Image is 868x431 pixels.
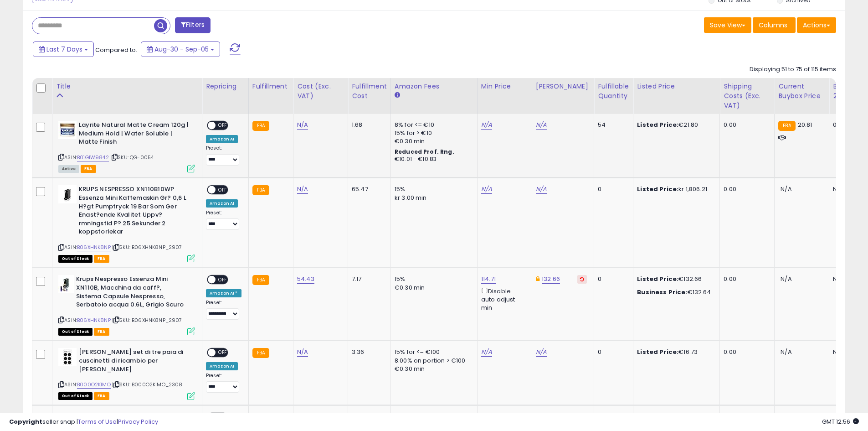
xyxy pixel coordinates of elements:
div: €21.80 [637,121,713,129]
div: 7.17 [352,275,384,283]
div: Disable auto adjust min [481,286,525,312]
div: Fulfillment [252,82,289,91]
div: Current Buybox Price [778,82,825,101]
button: Filters [175,17,211,33]
div: 15% for > €10 [395,129,470,137]
div: 15% for <= €100 [395,348,470,356]
a: 54.43 [297,275,314,284]
div: Title [56,82,198,91]
div: N/A [833,348,863,356]
span: OFF [216,349,230,357]
div: 0 [598,275,626,283]
a: N/A [297,120,308,130]
span: N/A [781,275,791,283]
div: 0 [598,185,626,193]
img: 51Y5m6O3TOL._SL40_.jpg [58,121,77,139]
b: [PERSON_NAME] set di tre paia di cuscinetti di ricambio per [PERSON_NAME] [79,348,190,376]
div: €132.66 [637,275,713,283]
a: B01GIW9842 [77,154,109,161]
div: €16.73 [637,348,713,356]
div: 15% [395,185,470,193]
div: Preset: [206,210,241,230]
div: 3.36 [352,348,384,356]
span: | SKU: B000O2KIMO_2308 [112,381,183,388]
span: | SKU: B06XHNK8NP_2907 [112,244,182,251]
button: Columns [753,17,796,33]
div: 15% [395,275,470,283]
a: N/A [481,348,492,357]
span: FBA [81,165,96,173]
span: Aug-30 - Sep-05 [154,45,209,54]
span: All listings that are currently out of stock and unavailable for purchase on Amazon [58,392,92,400]
b: Reduced Prof. Rng. [395,148,454,156]
span: OFF [216,186,230,194]
a: N/A [481,120,492,130]
div: 0.00 [724,185,767,193]
b: Listed Price: [637,348,678,356]
div: Amazon AI [206,199,238,208]
span: OFF [216,276,230,284]
img: 31UpjF0499L._SL40_.jpg [58,185,77,203]
div: kr 1,806.21 [637,185,713,193]
b: Listed Price: [637,185,678,193]
a: N/A [536,348,547,357]
div: 65.47 [352,185,384,193]
small: Amazon Fees. [395,91,400,99]
div: N/A [833,185,863,193]
div: Min Price [481,82,528,91]
span: Columns [759,21,787,30]
a: B06XHNK8NP [77,244,111,251]
a: B06XHNK8NP [77,317,111,324]
div: Preset: [206,300,241,320]
div: Cost (Exc. VAT) [297,82,344,101]
div: Shipping Costs (Exc. VAT) [724,82,770,110]
button: Last 7 Days [33,42,94,57]
span: FBA [94,392,109,400]
div: ASIN: [58,275,195,334]
a: 132.66 [542,275,560,284]
span: All listings currently available for purchase on Amazon [58,165,79,173]
button: Actions [797,17,836,33]
b: Krups Nespresso Essenza Mini XN110B, Macchina da caff?, Sistema Capsule Nespresso, Serbatoio acqu... [76,275,187,311]
b: Layrite Natural Matte Cream 120g | Medium Hold | Water Soluble | Matte Finish [79,121,190,149]
div: ASIN: [58,348,195,399]
div: Repricing [206,82,245,91]
span: | SKU: B06XHNK8NP_2907 [112,317,182,324]
a: N/A [536,185,547,194]
a: N/A [536,120,547,130]
div: 8% for <= €10 [395,121,470,129]
div: Fulfillable Quantity [598,82,629,101]
small: FBA [252,275,269,285]
a: N/A [297,348,308,357]
div: 0.00 [724,348,767,356]
div: €0.30 min [395,284,470,292]
div: ASIN: [58,185,195,261]
small: FBA [252,348,269,358]
div: 0 [598,348,626,356]
div: €0.30 min [395,137,470,145]
div: 1.68 [352,121,384,129]
strong: Copyright [9,417,42,426]
div: Amazon AI [206,362,238,370]
div: 0.00 [724,121,767,129]
div: 0.00 [724,275,767,283]
span: | SKU: QG-0054 [110,154,154,161]
div: Preset: [206,373,241,393]
small: FBA [778,121,795,131]
a: B000O2KIMO [77,381,111,389]
div: Amazon AI [206,135,238,143]
span: OFF [216,122,230,130]
div: Preset: [206,145,241,166]
div: 0% [833,121,863,129]
div: Displaying 51 to 75 of 115 items [750,65,836,74]
a: Terms of Use [78,417,117,426]
div: ASIN: [58,121,195,171]
div: Fulfillment Cost [352,82,387,101]
small: FBA [252,185,269,195]
span: All listings that are currently out of stock and unavailable for purchase on Amazon [58,255,92,263]
div: 8.00% on portion > €100 [395,357,470,365]
div: €132.64 [637,288,713,296]
span: Last 7 Days [46,45,82,54]
span: N/A [781,185,791,193]
img: 31SFcHbmH0L._SL40_.jpg [58,275,74,293]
